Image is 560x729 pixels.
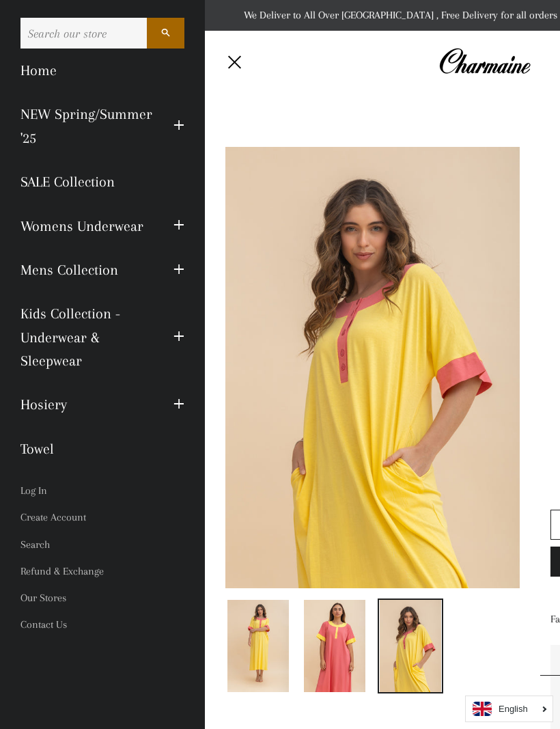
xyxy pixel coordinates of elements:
[10,49,195,92] a: Home
[10,611,195,638] a: Contact Us
[225,147,520,588] img: 2 Tone Nightdress
[10,92,163,160] a: NEW Spring/Summer '25
[10,204,163,248] a: Womens Underwear
[10,248,163,292] a: Mens Collection
[227,600,289,692] img: Load image into Gallery viewer, 2 Tone Nightdress
[10,585,195,611] a: Our Stores
[438,46,531,77] img: Charmaine Egypt
[380,600,441,692] img: Load image into Gallery viewer, 2 Tone Nightdress
[10,478,195,504] a: Log In
[10,383,163,426] a: Hosiery
[304,600,365,692] img: Load image into Gallery viewer, 2 Tone Nightdress
[10,292,163,383] a: Kids Collection - Underwear & Sleepwear
[10,558,195,585] a: Refund & Exchange
[10,160,195,204] a: SALE Collection
[499,704,528,713] i: English
[10,427,195,471] a: Towel
[473,702,546,716] a: English
[10,532,195,558] a: Search
[10,504,195,531] a: Create Account
[20,18,147,49] input: Search our store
